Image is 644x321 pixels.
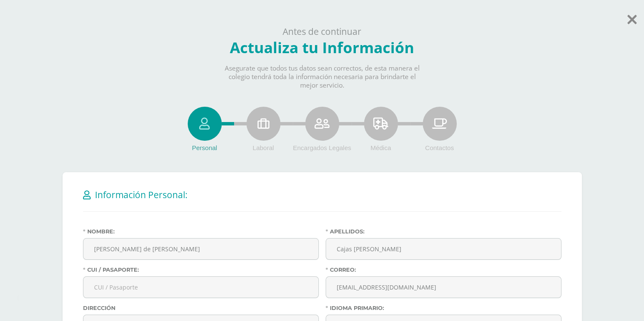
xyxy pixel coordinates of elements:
label: Dirección [83,305,319,311]
span: Personal [192,144,217,151]
label: CUI / Pasaporte: [83,267,319,273]
span: Laboral [252,144,274,151]
a: Saltar actualización de datos [627,8,637,28]
span: Contactos [425,144,454,151]
label: Idioma Primario: [326,305,561,311]
input: CUI / Pasaporte [83,277,318,298]
label: Nombre: [83,228,319,235]
span: Encargados Legales [293,144,351,151]
input: Nombre [83,239,318,259]
p: Asegurate que todos tus datos sean correctos, de esta manera el colegio tendrá toda la informació... [218,64,427,90]
input: Correo [326,277,561,298]
input: Apellidos [326,239,561,259]
span: Médica [370,144,391,151]
label: Apellidos: [326,228,561,235]
label: Correo: [326,267,561,273]
span: Información Personal: [95,189,188,201]
span: Antes de continuar [283,26,361,37]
